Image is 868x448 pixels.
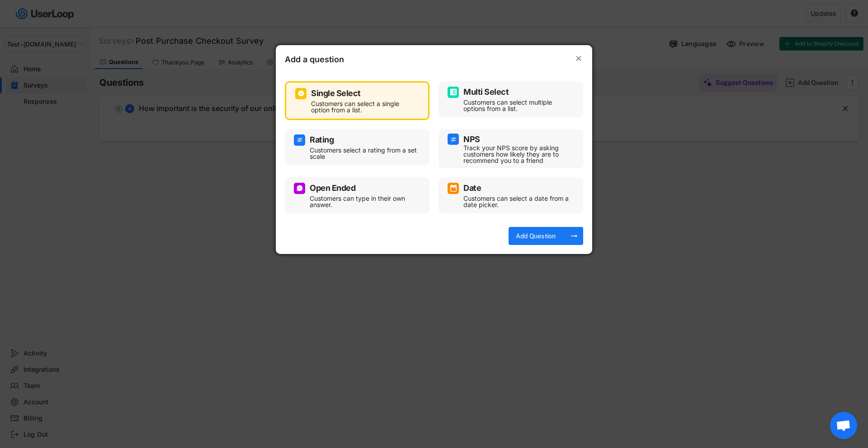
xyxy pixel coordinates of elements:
[463,99,572,112] div: Customers can select multiple options from a list.
[830,412,857,439] div: Open chat
[463,195,572,208] div: Customers can select a date from a date picker.
[310,147,418,160] div: Customers select a rating from a set scale
[310,136,334,144] div: Rating
[463,145,572,164] div: Track your NPS score by asking customers how likely they are to recommend you to a friend
[310,184,355,192] div: Open Ended
[310,195,418,208] div: Customers can type in their own answer.
[297,90,305,97] img: CircleTickMinorWhite.svg
[296,185,303,192] img: ConversationMinor.svg
[574,54,583,63] button: 
[463,135,480,143] div: NPS
[513,232,558,240] div: Add Question
[311,101,417,113] div: Customers can select a single option from a list.
[311,89,361,97] div: Single Select
[296,136,303,143] img: AdjustIcon.svg
[450,136,457,143] img: AdjustIcon.svg
[463,88,509,96] div: Multi Select
[570,231,579,240] button: arrow_right_alt
[285,54,375,68] div: Add a question
[463,184,481,192] div: Date
[450,185,457,192] img: CalendarMajor.svg
[576,54,581,63] text: 
[450,88,457,96] img: ListMajor.svg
